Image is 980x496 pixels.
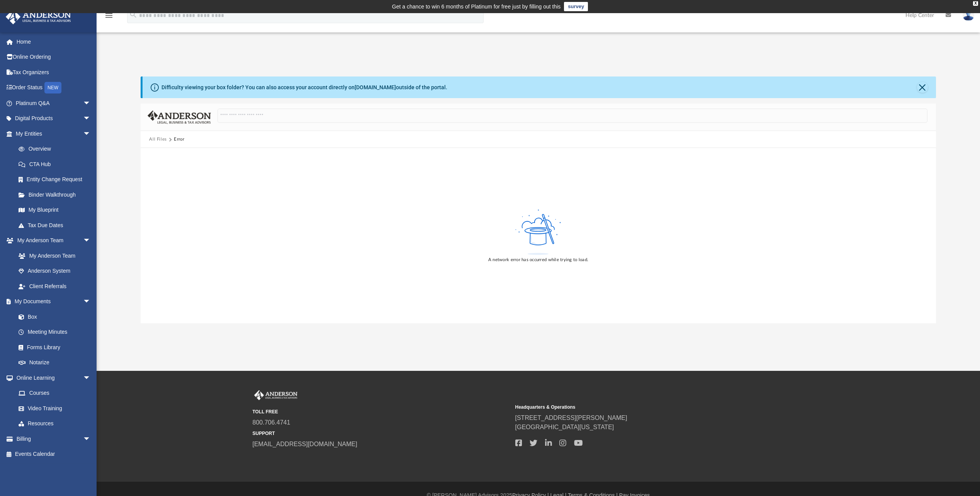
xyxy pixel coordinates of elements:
[5,233,99,248] a: My Anderson Teamarrow_drop_down
[161,83,447,92] div: Difficulty viewing your box folder? You can also access your account directly on outside of the p...
[11,202,99,218] a: My Blueprint
[11,309,95,324] a: Box
[5,80,102,96] a: Order StatusNEW
[11,416,99,431] a: Resources
[5,34,102,49] a: Home
[11,279,99,294] a: Client Referrals
[11,141,102,157] a: Overview
[253,390,299,400] img: Anderson Advisors Platinum Portal
[253,419,290,426] a: 800.706.4741
[11,156,102,172] a: CTA Hub
[11,355,99,370] a: Notarize
[5,431,102,447] a: Billingarrow_drop_down
[515,414,627,421] a: [STREET_ADDRESS][PERSON_NAME]
[11,187,102,202] a: Binder Walkthrough
[83,431,99,447] span: arrow_drop_down
[11,401,95,416] a: Video Training
[392,2,561,11] div: Get a chance to win 6 months of Platinum for free just by filling out this
[11,248,95,263] a: My Anderson Team
[515,404,773,411] small: Headquarters & Operations
[83,126,99,142] span: arrow_drop_down
[174,136,184,143] div: Error
[83,111,99,127] span: arrow_drop_down
[217,109,927,123] input: Search files and folders
[973,1,978,6] div: close
[253,408,510,415] small: TOLL FREE
[11,386,99,401] a: Courses
[355,84,396,90] a: [DOMAIN_NAME]
[11,217,102,233] a: Tax Due Dates
[963,10,974,21] img: User Pic
[488,256,588,263] div: A network error has occurred while trying to load.
[83,95,99,111] span: arrow_drop_down
[253,430,510,437] small: SUPPORT
[5,95,102,111] a: Platinum Q&Aarrow_drop_down
[11,340,95,355] a: Forms Library
[83,294,99,310] span: arrow_drop_down
[11,324,99,340] a: Meeting Minutes
[5,111,102,126] a: Digital Productsarrow_drop_down
[515,424,614,430] a: [GEOGRAPHIC_DATA][US_STATE]
[5,370,99,386] a: Online Learningarrow_drop_down
[11,263,99,279] a: Anderson System
[83,370,99,386] span: arrow_drop_down
[5,447,102,462] a: Events Calendar
[917,82,928,93] button: Close
[44,82,61,93] div: NEW
[104,11,114,20] i: menu
[11,172,102,187] a: Entity Change Request
[149,136,167,143] button: All Files
[83,233,99,249] span: arrow_drop_down
[253,441,357,447] a: [EMAIL_ADDRESS][DOMAIN_NAME]
[5,49,102,65] a: Online Ordering
[564,2,588,11] a: survey
[5,126,102,141] a: My Entitiesarrow_drop_down
[5,294,99,309] a: My Documentsarrow_drop_down
[104,15,114,20] a: menu
[3,9,73,24] img: Anderson Advisors Platinum Portal
[5,65,102,80] a: Tax Organizers
[129,10,138,19] i: search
